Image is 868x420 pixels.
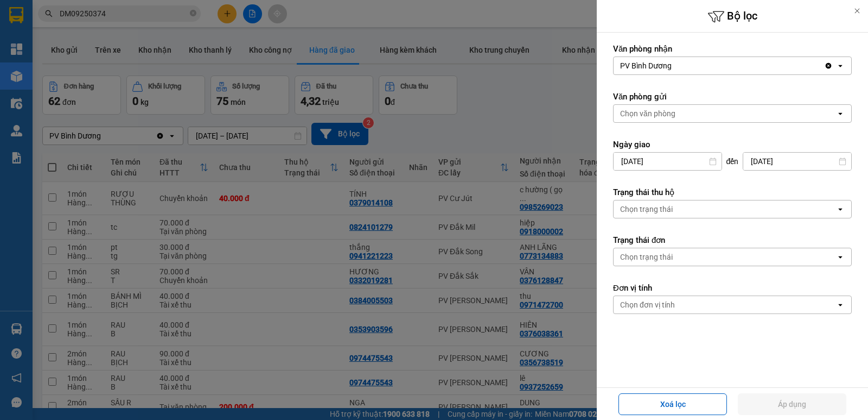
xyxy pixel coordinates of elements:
[614,153,722,170] input: Select a date.
[613,139,852,150] label: Ngày giao
[613,91,852,102] label: Văn phòng gửi
[613,283,852,293] label: Đơn vị tính
[597,8,868,25] h6: Bộ lọc
[613,235,852,246] label: Trạng thái đơn
[836,300,845,309] svg: open
[726,156,739,167] span: đến
[836,109,845,118] svg: open
[836,253,845,261] svg: open
[738,393,846,415] button: Áp dụng
[673,60,674,71] input: Selected PV Bình Dương.
[836,61,845,70] svg: open
[613,187,852,198] label: Trạng thái thu hộ
[743,153,851,170] input: Select a date.
[618,393,727,415] button: Xoá lọc
[620,252,673,262] div: Chọn trạng thái
[620,60,672,71] div: PV Bình Dương
[836,205,845,214] svg: open
[620,204,673,215] div: Chọn trạng thái
[620,108,675,119] div: Chọn văn phòng
[824,61,833,70] svg: Clear value
[620,299,675,310] div: Chọn đơn vị tính
[613,43,852,54] label: Văn phòng nhận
